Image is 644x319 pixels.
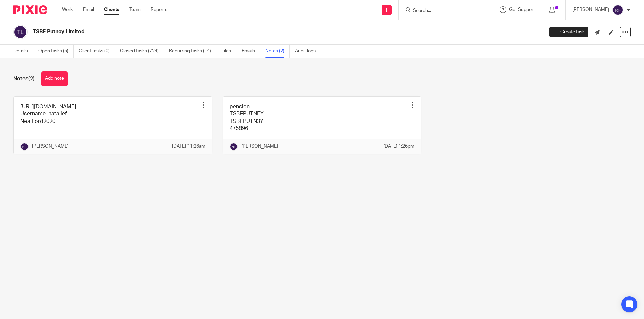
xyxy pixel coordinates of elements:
h1: Notes [13,75,35,82]
p: [PERSON_NAME] [572,6,609,13]
img: svg%3E [230,143,238,151]
a: Open tasks (5) [38,45,74,58]
p: [PERSON_NAME] [241,143,278,150]
a: Work [62,6,73,13]
p: [DATE] 11:26am [172,143,205,150]
input: Search [412,8,473,14]
a: Closed tasks (724) [120,45,164,58]
a: Clients [104,6,119,13]
span: Get Support [509,7,535,12]
img: svg%3E [20,143,29,151]
a: Client tasks (0) [79,45,115,58]
a: Reports [151,6,167,13]
img: svg%3E [13,25,28,39]
h2: TSBF Putney Limited [33,28,438,35]
img: Pixie [13,5,47,14]
img: svg%3E [612,5,623,15]
a: Emails [241,45,260,58]
a: Notes (2) [265,45,290,58]
a: Recurring tasks (14) [169,45,216,58]
span: (2) [28,76,35,81]
a: Files [221,45,236,58]
a: Email [83,6,94,13]
p: [DATE] 1:26pm [383,143,414,150]
a: Audit logs [295,45,321,58]
a: Create task [549,27,588,37]
a: Details [13,45,33,58]
button: Add note [41,71,68,86]
a: Team [129,6,141,13]
p: [PERSON_NAME] [32,143,69,150]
